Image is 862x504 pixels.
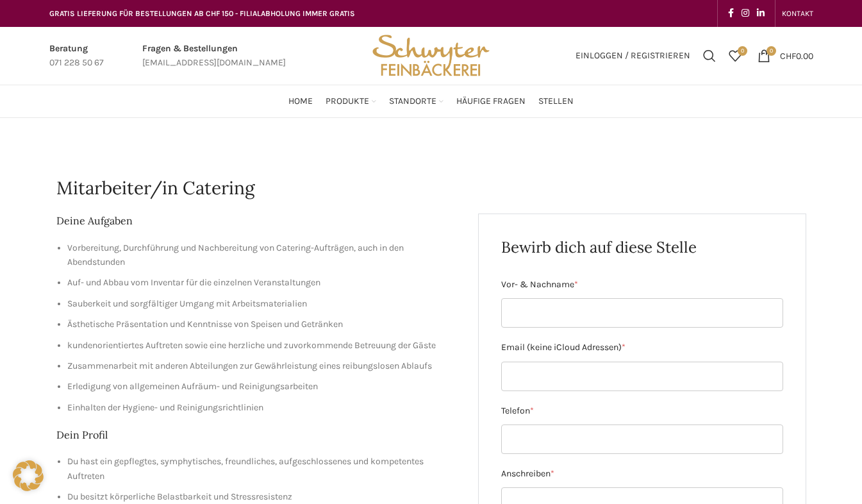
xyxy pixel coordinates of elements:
[389,88,443,114] a: Standorte
[67,490,460,504] li: Du besitzt körperliche Belastbarkeit und Stressresistenz
[722,43,748,69] a: 0
[753,4,768,22] a: Linkedin social link
[501,404,783,418] label: Telefon
[738,4,753,22] a: Instagram social link
[67,317,460,332] li: Ästhetische Präsentation und Kenntnisse von Speisen und Getränken
[538,88,574,114] a: Stellen
[142,42,286,71] a: Infobox link
[782,1,813,26] a: KONTAKT
[751,43,820,69] a: 0 CHF0.00
[326,96,369,108] span: Produkte
[67,359,460,373] li: Zusammenarbeit mit anderen Abteilungen zur Gewährleistung eines reibungslosen Ablaufs
[501,278,783,292] label: Vor- & Nachname
[389,96,436,108] span: Standorte
[56,176,806,201] h1: Mitarbeiter/in Catering
[49,42,104,71] a: Infobox link
[288,96,313,108] span: Home
[738,46,747,56] span: 0
[697,43,722,69] a: Suchen
[501,340,783,355] label: Email (keine iCloud Adressen)
[722,43,748,69] div: Meine Wunschliste
[67,401,460,415] li: Einhalten der Hygiene- und Reinigungsrichtlinien
[456,96,526,108] span: Häufige Fragen
[780,50,796,61] span: CHF
[368,27,493,85] img: Bäckerei Schwyter
[56,214,460,228] h2: Deine Aufgaben
[501,467,783,481] label: Anschreiben
[775,1,820,26] div: Secondary navigation
[724,4,738,22] a: Facebook social link
[538,96,574,108] span: Stellen
[67,297,460,311] li: Sauberkeit und sorgfältiger Umgang mit Arbeitsmaterialien
[576,51,690,60] span: Einloggen / Registrieren
[67,339,460,353] li: kundenorientiertes Auftreten sowie eine herzliche und zuvorkommende Betreuung der Gäste
[767,46,776,56] span: 0
[49,9,355,18] span: GRATIS LIEFERUNG FÜR BESTELLUNGEN AB CHF 150 - FILIALABHOLUNG IMMER GRATIS
[569,43,697,69] a: Einloggen / Registrieren
[67,380,460,394] li: Erledigung von allgemeinen Aufräum- und Reinigungsarbeiten
[56,428,460,442] h2: Dein Profil
[368,49,493,60] a: Site logo
[456,88,526,114] a: Häufige Fragen
[326,88,376,114] a: Produkte
[43,88,820,114] div: Main navigation
[501,237,783,258] h2: Bewirb dich auf diese Stelle
[67,241,460,270] li: Vorbereitung, Durchführung und Nachbereitung von Catering-Aufträgen, auch in den Abendstunden
[780,50,813,61] bdi: 0.00
[782,9,813,18] span: KONTAKT
[67,276,460,290] li: Auf- und Abbau vom Inventar für die einzelnen Veranstaltungen
[67,455,460,483] li: Du hast ein gepflegtes, symphytisches, freundliches, aufgeschlossenes und kompetentes Auftreten
[288,88,313,114] a: Home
